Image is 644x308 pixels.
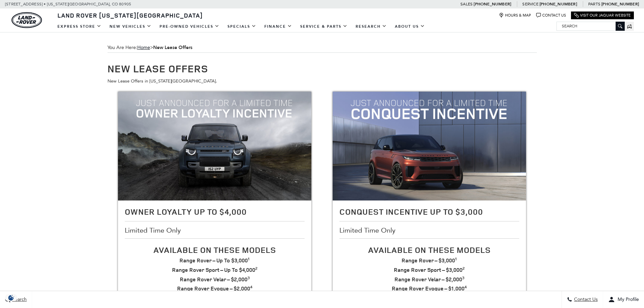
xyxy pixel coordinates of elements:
sup: 2 [255,265,258,271]
span: Available On These Models [368,244,491,255]
p: New Lease Offers in [US_STATE][GEOGRAPHIC_DATA]. [108,77,537,85]
span: Limited Time Only [339,227,397,234]
strong: Range Rover Evoque – $1,000 [392,285,467,292]
strong: Range Rover Velar – $2,000 [395,276,464,283]
div: Breadcrumbs [108,43,537,53]
img: Conquest Incentive Up To $3,000 [333,92,526,200]
h2: Owner Loyalty Up To $4,000 [125,207,305,216]
strong: New Lease Offers [153,44,192,51]
a: Hours & Map [499,13,531,18]
strong: Range Rover – $3,000 [402,257,457,264]
strong: Range Rover Sport – $3,000 [394,266,465,274]
img: Owner Loyalty Up To $4,000 [118,92,311,200]
a: Research [352,21,391,32]
a: About Us [391,21,429,32]
a: Finance [260,21,296,32]
a: land-rover [11,12,42,28]
img: Opt-Out Icon [3,294,19,301]
sup: 3 [247,275,250,281]
span: > [137,45,192,50]
a: Home [137,45,150,50]
sup: 3 [462,275,464,281]
span: Contact Us [572,297,598,303]
span: Parts [588,2,600,6]
span: My Profile [615,297,639,303]
img: Land Rover [11,12,42,28]
a: [PHONE_NUMBER] [474,1,511,7]
a: [PHONE_NUMBER] [601,1,639,7]
span: Sales [460,2,473,6]
sup: 2 [462,265,465,271]
a: Pre-Owned Vehicles [156,21,223,32]
input: Search [557,22,624,30]
sup: 4 [464,284,467,290]
span: You Are Here: [108,43,537,53]
button: Open user profile menu [603,291,644,308]
h2: Conquest Incentive Up To $3,000 [339,207,519,216]
span: Land Rover [US_STATE][GEOGRAPHIC_DATA] [57,11,203,19]
span: Service [522,2,538,6]
sup: 1 [248,256,250,262]
sup: 1 [455,256,457,262]
span: Available On These Models [153,244,276,255]
a: Contact Us [536,13,566,18]
a: Service & Parts [296,21,352,32]
a: Visit Our Jaguar Website [574,13,631,18]
a: Land Rover [US_STATE][GEOGRAPHIC_DATA] [53,11,207,19]
a: Specials [223,21,260,32]
a: [STREET_ADDRESS] • [US_STATE][GEOGRAPHIC_DATA], CO 80905 [5,2,131,6]
strong: Range Rover Evoque – $2,000 [177,285,253,292]
strong: Range Rover Sport – Up To $4,000 [172,266,258,274]
sup: 4 [250,284,253,290]
span: Limited Time Only [125,227,183,234]
a: [PHONE_NUMBER] [540,1,577,7]
strong: Range Rover – Up To $3,000 [180,257,250,264]
h1: New Lease Offers [108,63,537,74]
section: Click to Open Cookie Consent Modal [3,294,19,301]
nav: Main Navigation [53,21,429,32]
a: New Vehicles [105,21,156,32]
a: EXPRESS STORE [53,21,105,32]
strong: Range Rover Velar – $2,000 [180,276,250,283]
